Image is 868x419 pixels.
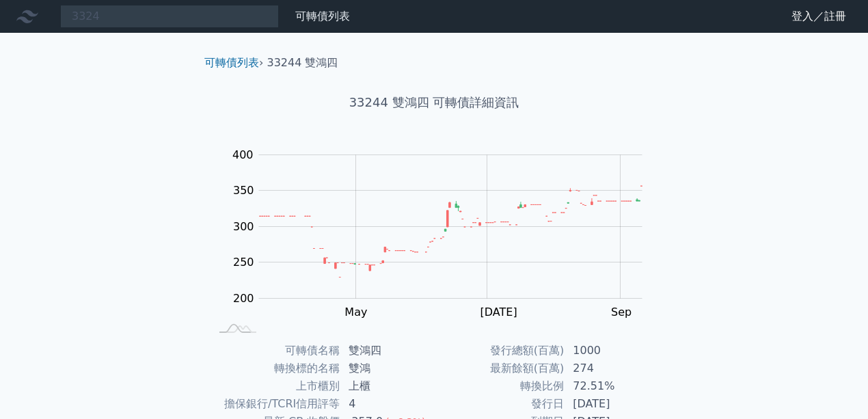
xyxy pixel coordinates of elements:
tspan: 250 [233,256,254,269]
a: 可轉債列表 [295,10,350,23]
td: [DATE] [565,395,658,413]
tspan: 300 [233,220,254,233]
td: 雙鴻四 [340,342,434,360]
td: 發行總額(百萬) [434,342,565,360]
td: 274 [565,360,658,377]
tspan: [DATE] [480,306,517,319]
tspan: May [344,306,367,319]
input: 搜尋可轉債 代號／名稱 [60,5,279,28]
tspan: 200 [233,292,254,305]
td: 可轉債名稱 [210,342,340,360]
g: Series [259,186,642,277]
td: 最新餘額(百萬) [434,360,565,377]
a: 登入／註冊 [781,5,857,27]
td: 雙鴻 [340,360,434,377]
tspan: 400 [232,148,254,161]
td: 發行日 [434,395,565,413]
tspan: Sep [611,306,632,319]
td: 1000 [565,342,658,360]
li: 33244 雙鴻四 [267,55,338,71]
td: 4 [340,395,434,413]
g: Chart [226,148,663,319]
td: 上市櫃別 [210,377,340,395]
a: 可轉債列表 [204,56,259,69]
td: 轉換標的名稱 [210,360,340,377]
td: 上櫃 [340,377,434,395]
td: 轉換比例 [434,377,565,395]
td: 擔保銀行/TCRI信用評等 [210,395,340,413]
td: 72.51% [565,377,658,395]
li: › [204,55,263,71]
tspan: 350 [233,184,254,197]
h1: 33244 雙鴻四 可轉債詳細資訊 [193,93,675,112]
